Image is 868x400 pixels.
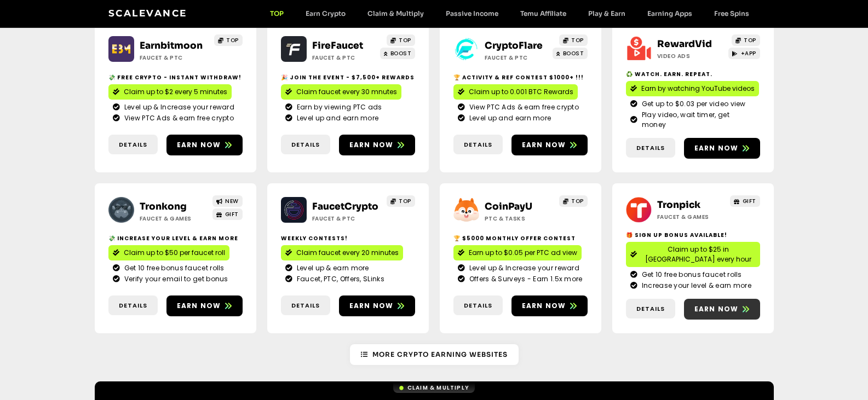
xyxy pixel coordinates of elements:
a: TOP [559,34,588,46]
a: Claim up to $50 per faucet roll [108,245,229,260]
a: Earn now [339,135,415,155]
h2: Faucet & PTC [140,54,208,62]
a: Earn now [684,299,760,320]
span: TOP [399,36,411,44]
span: View PTC Ads & earn free crypto [467,102,579,112]
span: Claim faucet every 30 mnutes [296,87,397,97]
a: TOP [387,34,415,46]
a: Details [626,138,675,158]
span: Details [291,140,320,149]
span: TOP [744,36,756,44]
span: More Crypto Earning Websites [372,350,508,360]
a: Claim faucet every 20 minutes [281,245,403,260]
span: Level up & earn more [294,263,369,273]
h2: 💸 Increase your level & earn more [108,234,243,242]
a: BOOST [380,48,415,59]
h2: Faucet & PTC [312,215,381,223]
span: Details [119,301,147,310]
a: GIFT [212,208,243,220]
a: Claim up to $25 in [GEOGRAPHIC_DATA] every hour [626,242,760,267]
h2: 💸 Free crypto - Instant withdraw! [108,73,243,82]
span: Earn now [522,301,566,311]
span: Claim up to $25 in [GEOGRAPHIC_DATA] every hour [641,245,756,264]
span: Earn now [349,140,394,150]
span: Get 10 free bonus faucet rolls [122,263,225,273]
h2: 🏆 Activity & ref contest $1000+ !!! [453,73,588,82]
a: Claim & Multiply [393,382,475,393]
a: Claim & Multiply [357,9,435,18]
span: Claim up to $2 every 5 minutes [124,87,227,97]
a: TOP [259,9,295,18]
span: TOP [571,36,584,44]
span: TOP [571,197,584,205]
a: Claim faucet every 30 mnutes [281,84,401,100]
span: Details [464,301,492,310]
a: TOP [387,195,415,207]
a: Earn now [166,295,243,316]
a: Free Spins [703,9,760,18]
a: TOP [732,34,760,46]
a: CryptoFlare [485,40,543,51]
a: Details [281,295,330,316]
span: Details [636,304,665,314]
a: Temu Affiliate [509,9,577,18]
span: BOOST [563,49,584,57]
span: NEW [225,197,239,205]
a: Passive Income [435,9,509,18]
span: Faucet, PTC, Offers, SLinks [294,274,384,284]
span: Level up and earn more [294,113,379,123]
span: Earn up to $0.05 per PTC ad view [469,248,577,258]
a: Claim up to $2 every 5 minutes [108,84,232,100]
span: Details [464,140,492,149]
span: Details [636,143,665,153]
a: Earn now [684,138,760,159]
a: Earn Crypto [295,9,357,18]
a: Earning Apps [636,9,703,18]
a: FaucetCrypto [312,201,378,212]
h2: Weekly contests! [281,234,415,242]
a: Tronkong [140,201,187,212]
span: Claim up to 0.001 BTC Rewards [469,87,573,97]
span: Increase your level & earn more [639,281,751,291]
span: Claim faucet every 20 minutes [296,248,399,258]
span: TOP [399,197,411,205]
span: Earn now [349,301,394,311]
span: Level up & Increase your reward [122,102,234,112]
a: Claim up to 0.001 BTC Rewards [453,84,578,100]
span: Get 10 free bonus faucet rolls [639,270,742,280]
nav: Menu [259,9,760,18]
span: Earn now [522,140,566,150]
a: Details [453,135,503,155]
h2: 🎉 Join the event - $7,500+ Rewards [281,73,415,82]
span: Details [291,301,320,310]
span: GIFT [225,210,239,218]
span: View PTC Ads & earn free crypto [122,113,234,123]
span: Verify your email to get bonus [122,274,228,284]
a: BOOST [553,48,588,59]
a: Details [626,299,675,319]
a: Details [281,135,330,155]
a: More Crypto Earning Websites [350,344,519,365]
h2: 🏆 $5000 Monthly Offer contest [453,234,588,242]
span: GIFT [743,197,756,205]
h2: Faucet & PTC [312,54,381,62]
h2: Video ads [657,52,726,60]
h2: 🎁 Sign Up Bonus Available! [626,231,760,239]
a: Earn now [511,135,588,155]
span: Claim & Multiply [407,384,469,392]
span: Details [119,140,147,149]
a: Details [108,295,158,316]
h2: Faucet & Games [140,215,208,223]
a: RewardVid [657,38,712,50]
h2: ♻️ Watch. Earn. Repeat. [626,70,760,78]
a: Scalevance [108,8,187,19]
h2: Faucet & Games [657,213,726,221]
span: BOOST [390,49,412,57]
span: +APP [741,49,756,57]
a: FireFaucet [312,40,363,51]
span: Earn by viewing PTC ads [294,102,382,112]
a: GIFT [730,195,760,207]
a: NEW [212,195,243,207]
span: Earn now [177,140,221,150]
a: TOP [559,195,588,207]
